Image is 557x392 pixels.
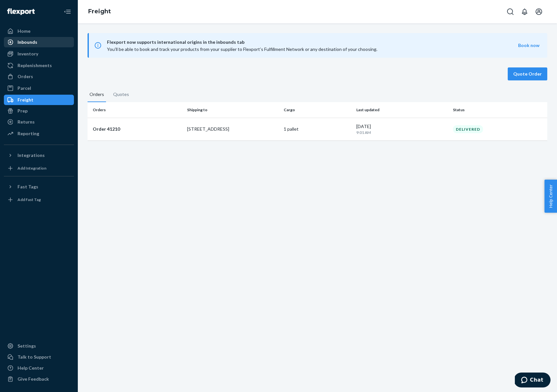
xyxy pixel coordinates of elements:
button: Help Center [544,180,557,213]
a: Settings [4,341,74,351]
p: 1 pallet [284,126,351,132]
th: Cargo [281,102,354,118]
button: Quotes [111,91,131,101]
a: Prep [4,106,74,116]
div: Give Feedback [18,376,49,382]
p: Order 41210 [93,126,182,132]
div: Parcel [18,85,31,91]
a: Freight [4,95,74,105]
div: Freight [18,97,33,103]
a: Help Center [4,363,74,373]
th: Status [450,102,547,118]
a: Add Integration [4,163,74,173]
div: Settings [18,343,36,349]
button: Open Search Box [504,5,517,18]
button: Integrations [4,150,74,160]
a: Reporting [4,128,74,139]
button: Quote Order [508,67,547,80]
div: Inventory [18,51,38,57]
button: Talk to Support [4,352,74,362]
div: Returns [18,119,35,125]
div: Talk to Support [18,354,51,360]
div: Help Center [18,365,44,371]
button: Fast Tags [4,182,74,192]
th: Last updated [354,102,451,118]
div: Replenishments [18,62,52,69]
button: Orders [88,91,106,102]
iframe: Opens a widget where you can chat to one of our agents [515,373,551,389]
div: Orders [18,73,33,80]
button: Book now [518,42,539,49]
div: [DATE] [356,123,448,135]
th: Orders [88,102,184,118]
div: Inbounds [18,39,37,45]
a: Orders [4,71,74,82]
p: [STREET_ADDRESS] [187,126,279,132]
img: Flexport logo [7,8,35,15]
a: Home [4,26,74,36]
button: Open notifications [518,5,531,18]
div: DELIVERED [453,125,483,133]
div: Reporting [18,130,39,137]
a: Returns [4,117,74,127]
button: Give Feedback [4,374,74,384]
span: Flexport now supports international origins in the inbounds tab [107,38,518,46]
div: Add Fast Tag [18,197,41,202]
a: Parcel [4,83,74,93]
div: Fast Tags [18,184,38,190]
button: Open account menu [532,5,545,18]
button: Close Navigation [61,5,74,18]
a: Replenishments [4,60,74,71]
span: You’ll be able to book and track your products from your supplier to Flexport’s Fulfillment Netwo... [107,46,377,52]
ol: breadcrumbs [83,2,116,21]
div: Home [18,28,30,34]
a: Inventory [4,49,74,59]
a: Add Fast Tag [4,195,74,205]
a: Inbounds [4,37,74,47]
p: 9:01 AM [356,130,448,135]
th: Shipping to [184,102,281,118]
div: Prep [18,108,28,114]
div: Add Integration [18,165,46,171]
div: Integrations [18,152,45,159]
a: Freight [88,8,111,15]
